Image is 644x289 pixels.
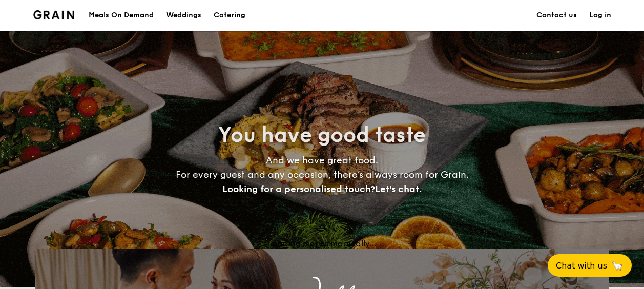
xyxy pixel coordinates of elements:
[548,254,632,277] button: Chat with us🦙
[35,239,609,249] div: Loading menus magically...
[375,183,422,195] span: Let's chat.
[556,261,607,271] span: Chat with us
[33,10,75,19] a: Logotype
[33,10,75,19] img: Grain
[611,260,624,272] span: 🦙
